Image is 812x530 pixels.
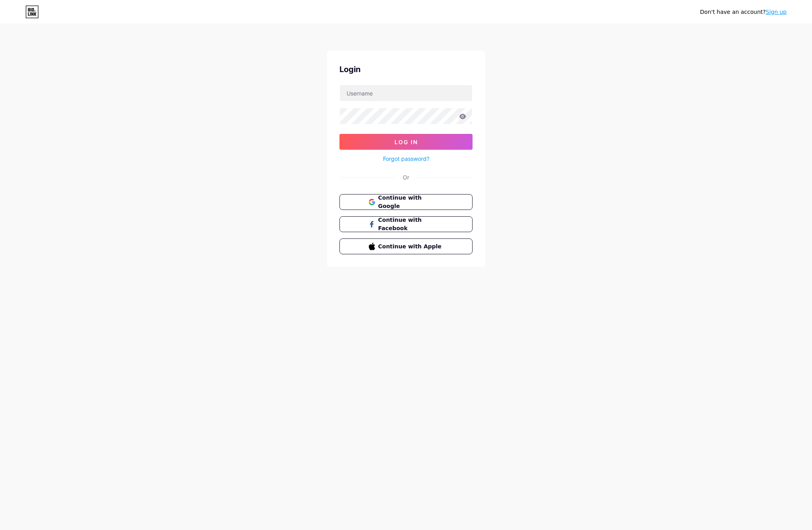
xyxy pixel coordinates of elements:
input: Username [340,85,472,101]
button: Continue with Google [339,194,473,210]
button: Continue with Facebook [339,216,473,232]
button: Log In [339,134,473,150]
a: Sign up [766,9,787,15]
span: Continue with Facebook [378,216,444,233]
span: Log In [395,139,418,145]
div: Don't have an account? [700,8,787,16]
button: Continue with Apple [339,238,473,254]
span: Continue with Apple [378,242,444,251]
div: Or [403,173,409,181]
div: Login [339,63,473,75]
span: Continue with Google [378,194,444,210]
a: Forgot password? [383,154,429,163]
